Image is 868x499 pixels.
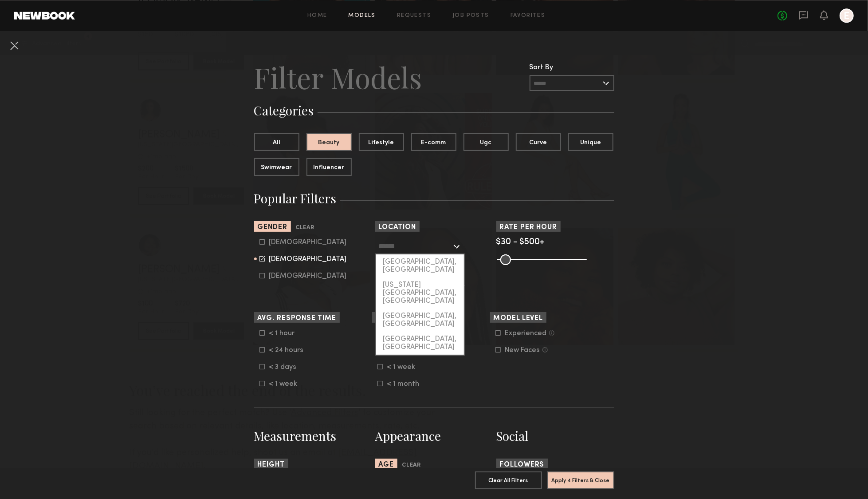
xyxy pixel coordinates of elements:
[494,315,543,322] span: Model Level
[254,59,422,95] h2: Filter Models
[254,102,614,119] h3: Categories
[397,13,431,19] a: Requests
[376,309,464,332] div: [GEOGRAPHIC_DATA], [GEOGRAPHIC_DATA]
[359,133,404,151] button: Lifestyle
[307,13,327,19] a: Home
[306,158,352,176] button: Influencer
[568,133,613,151] button: Unique
[349,13,376,19] a: Models
[269,364,304,370] div: < 3 days
[376,254,464,277] div: [GEOGRAPHIC_DATA], [GEOGRAPHIC_DATA]
[411,133,456,151] button: E-comm
[7,38,21,54] common-close-button: Cancel
[269,381,304,387] div: < 1 week
[511,13,546,19] a: Favorites
[254,190,614,207] h3: Popular Filters
[269,273,347,279] div: [DEMOGRAPHIC_DATA]
[530,64,614,71] div: Sort By
[254,158,299,176] button: Swimwear
[496,428,614,444] h3: Social
[254,428,372,444] h3: Measurements
[516,133,561,151] button: Curve
[254,133,299,151] button: All
[500,224,558,231] span: Rate per Hour
[269,331,304,336] div: < 1 hour
[258,462,285,468] span: Height
[379,462,394,468] span: Age
[547,471,614,489] button: Apply 4 Filters & Close
[500,462,545,468] span: Followers
[452,13,489,19] a: Job Posts
[306,133,352,151] button: Beauty
[496,238,545,246] span: $30 - $500+
[269,348,304,353] div: < 24 hours
[840,8,854,23] a: E
[379,224,416,231] span: Location
[475,471,542,489] button: Clear All Filters
[376,332,464,355] div: [GEOGRAPHIC_DATA], [GEOGRAPHIC_DATA]
[269,240,347,245] div: [DEMOGRAPHIC_DATA]
[387,364,422,370] div: < 1 week
[269,257,347,262] div: [DEMOGRAPHIC_DATA]
[258,224,287,231] span: Gender
[402,460,421,471] button: Clear
[258,315,336,322] span: Avg. Response Time
[376,277,464,309] div: [US_STATE][GEOGRAPHIC_DATA], [GEOGRAPHIC_DATA]
[387,381,422,387] div: < 1 month
[505,348,540,353] div: New Faces
[7,38,21,52] button: Cancel
[505,331,547,336] div: Experienced
[463,133,509,151] button: Ugc
[375,428,493,444] h3: Appearance
[295,223,314,233] button: Clear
